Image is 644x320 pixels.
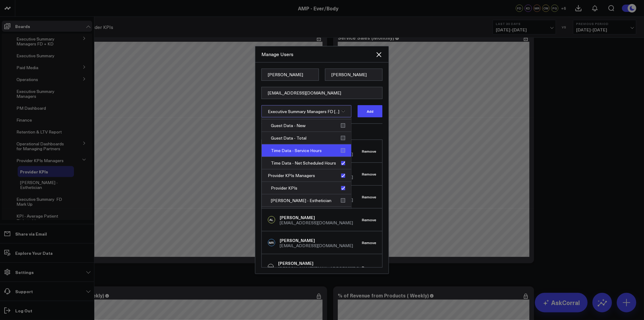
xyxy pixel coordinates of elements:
button: Remove [362,149,376,153]
div: [PERSON_NAME][EMAIL_ADDRESS][DOMAIN_NAME] [278,266,362,275]
button: Close [375,51,383,58]
button: Remove [362,265,376,270]
div: [EMAIL_ADDRESS][DOMAIN_NAME] [280,221,353,225]
div: CW [268,264,274,271]
input: Type email [261,87,383,99]
div: Manage Users [261,51,375,58]
input: Last name [325,69,383,81]
span: Executive Summary Managers FD [...] [268,108,339,114]
input: First name [261,69,319,81]
div: AL [268,216,275,223]
button: Remove [362,195,376,199]
div: [EMAIL_ADDRESS][DOMAIN_NAME] [280,244,353,248]
div: [PERSON_NAME] [280,237,353,244]
div: [PERSON_NAME] [278,260,362,266]
button: Remove [362,172,376,176]
button: Remove [362,218,376,222]
button: Remove [362,240,376,245]
div: MR [268,239,275,246]
button: Add [358,105,383,117]
div: [PERSON_NAME] [280,215,353,221]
